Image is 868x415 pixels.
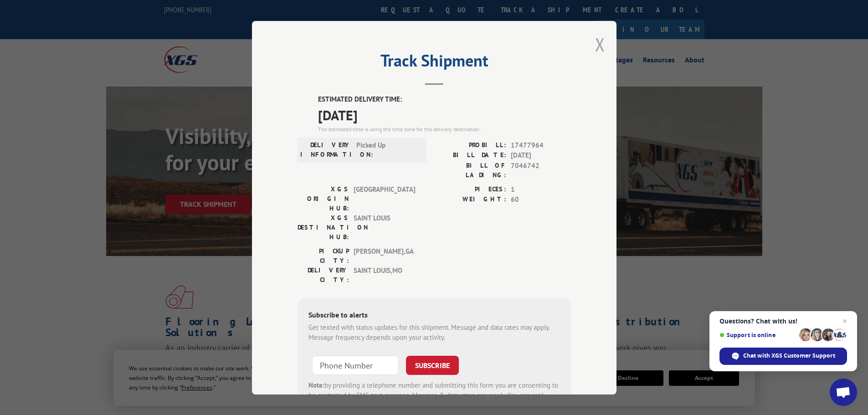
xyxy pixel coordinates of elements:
span: Picked Up [356,140,418,159]
div: by providing a telephone number and submitting this form you are consenting to be contacted by SM... [308,380,560,411]
h2: Track Shipment [298,54,571,72]
input: Phone Number [312,355,399,374]
span: 17477964 [511,140,571,150]
label: DELIVERY INFORMATION: [300,140,352,159]
div: Get texted with status updates for this shipment. Message and data rates may apply. Message frequ... [308,322,560,343]
strong: Note: [308,380,324,389]
label: BILL DATE: [434,150,506,161]
button: Close modal [595,32,605,56]
label: PICKUP CITY: [298,246,349,265]
div: The estimated time is using the time zone for the delivery destination. [318,125,571,133]
label: XGS DESTINATION HUB: [298,213,349,241]
span: [DATE] [318,104,571,125]
span: [GEOGRAPHIC_DATA] [354,184,415,213]
span: [DATE] [511,150,571,161]
span: 1 [511,184,571,195]
div: Open chat [830,379,857,406]
label: DELIVERY CITY: [298,265,349,284]
label: BILL OF LADING: [434,160,506,179]
label: WEIGHT: [434,195,506,205]
span: [PERSON_NAME] , GA [354,246,415,265]
label: XGS ORIGIN HUB: [298,184,349,213]
span: Questions? Chat with us! [719,318,847,325]
span: SAINT LOUIS [354,213,415,241]
span: Chat with XGS Customer Support [743,352,835,360]
label: PIECES: [434,184,506,195]
div: Chat with XGS Customer Support [719,348,847,365]
span: 60 [511,195,571,205]
label: ESTIMATED DELIVERY TIME: [318,94,571,105]
button: SUBSCRIBE [406,355,459,374]
span: Support is online [719,332,796,338]
span: 7046742 [511,160,571,179]
label: PROBILL: [434,140,506,150]
div: Subscribe to alerts [308,309,560,322]
span: Close chat [839,316,850,327]
span: SAINT LOUIS , MO [354,265,415,284]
